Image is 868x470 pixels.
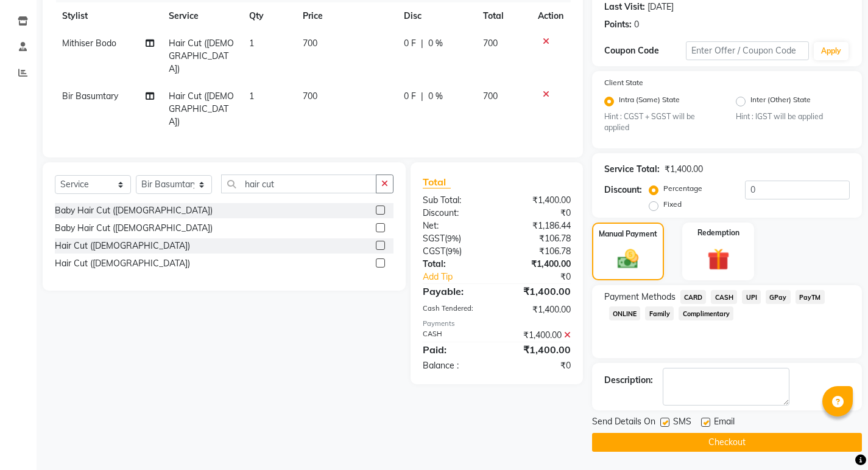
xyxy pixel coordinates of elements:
div: Coupon Code [604,44,686,57]
div: ₹106.78 [496,232,579,245]
span: 700 [483,38,498,49]
div: Last Visit: [604,1,645,13]
div: ₹1,400.00 [496,284,579,299]
span: 700 [303,91,317,102]
button: Checkout [592,433,862,452]
div: Baby Hair Cut ([DEMOGRAPHIC_DATA]) [55,204,213,217]
span: UPI [742,290,761,304]
span: 0 F [404,90,416,103]
span: GPay [766,290,791,304]
input: Search or Scan [221,175,376,193]
span: CARD [680,290,707,304]
span: 0 F [404,37,416,50]
label: Client State [604,77,643,88]
span: | [421,37,423,50]
span: Email [714,415,735,430]
span: Send Details On [592,415,655,430]
div: Balance : [414,359,496,372]
label: Redemption [697,227,739,238]
div: Hair Cut ([DEMOGRAPHIC_DATA]) [55,257,190,270]
th: Total [476,2,531,30]
div: Discount: [414,207,496,219]
span: 700 [483,91,498,102]
div: Sub Total: [414,194,496,207]
div: ₹1,400.00 [496,329,579,342]
div: [DATE] [647,1,674,13]
div: Points: [604,18,632,31]
small: Hint : CGST + SGST will be applied [604,111,718,134]
label: Intra (Same) State [619,94,680,109]
th: Stylist [55,2,161,30]
span: Family [645,306,674,320]
span: ONLINE [609,306,641,320]
span: PayTM [796,290,825,304]
span: | [421,90,423,103]
div: Payable: [414,284,496,299]
span: 0 % [428,90,443,103]
span: Hair Cut ([DEMOGRAPHIC_DATA]) [169,38,234,74]
span: 1 [249,91,254,102]
span: Complimentary [679,306,733,320]
div: ₹1,400.00 [496,194,579,207]
span: 1 [249,38,254,49]
input: Enter Offer / Coupon Code [686,41,809,60]
th: Action [531,2,571,30]
th: Disc [397,2,476,30]
div: Paid: [414,342,496,357]
div: ( ) [414,232,496,245]
img: _gift.svg [700,246,736,273]
div: Description: [604,374,653,387]
div: ₹1,400.00 [496,342,579,357]
div: Cash Tendered: [414,303,496,316]
span: 9% [448,246,459,256]
span: SGST [423,233,445,244]
div: ₹0 [496,359,579,372]
div: ₹1,400.00 [665,163,703,176]
span: 700 [303,38,317,49]
span: SMS [673,415,691,430]
div: Hair Cut ([DEMOGRAPHIC_DATA]) [55,240,190,252]
div: ₹1,400.00 [496,303,579,316]
th: Qty [242,2,295,30]
span: 9% [447,233,459,243]
div: ₹106.78 [496,245,579,258]
label: Fixed [663,199,682,210]
label: Manual Payment [599,229,657,240]
th: Service [161,2,242,30]
span: Total [423,176,451,188]
div: 0 [634,18,639,31]
span: Hair Cut ([DEMOGRAPHIC_DATA]) [169,91,234,127]
div: Discount: [604,184,642,196]
div: Service Total: [604,163,660,176]
label: Percentage [663,183,702,194]
div: ₹0 [510,271,580,283]
span: 0 % [428,37,443,50]
a: Add Tip [414,271,510,283]
span: Mithiser Bodo [62,38,116,49]
img: _cash.svg [611,247,645,271]
span: Bir Basumtary [62,91,118,102]
div: Baby Hair Cut ([DEMOGRAPHIC_DATA]) [55,222,213,235]
button: Apply [814,42,849,60]
div: ( ) [414,245,496,258]
div: ₹0 [496,207,579,219]
span: Payment Methods [604,291,676,303]
span: CGST [423,246,445,257]
div: Total: [414,258,496,271]
span: CASH [711,290,737,304]
small: Hint : IGST will be applied [736,111,850,122]
label: Inter (Other) State [750,94,811,109]
div: ₹1,186.44 [496,219,579,232]
div: CASH [414,329,496,342]
div: Payments [423,319,571,329]
th: Price [295,2,397,30]
div: Net: [414,219,496,232]
div: ₹1,400.00 [496,258,579,271]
